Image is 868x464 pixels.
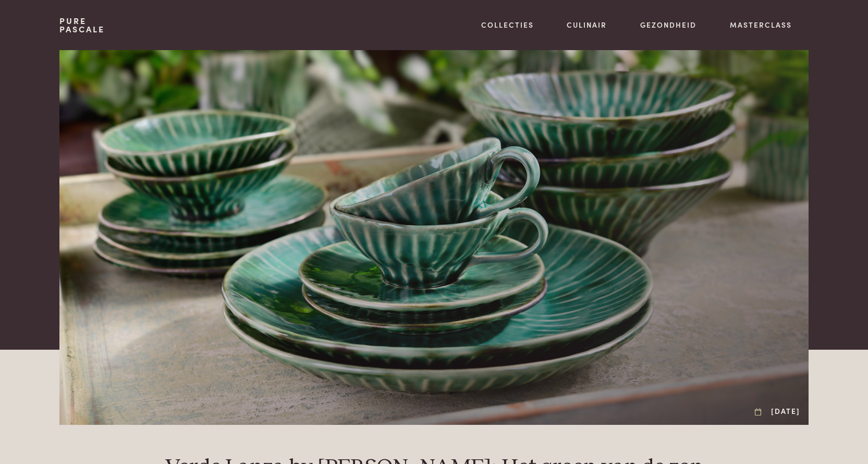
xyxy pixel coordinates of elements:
a: Collecties [481,19,534,30]
a: Culinair [567,19,607,30]
a: Gezondheid [640,19,696,30]
a: Masterclass [730,19,792,30]
a: PurePascale [59,17,105,33]
div: [DATE] [755,406,800,417]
